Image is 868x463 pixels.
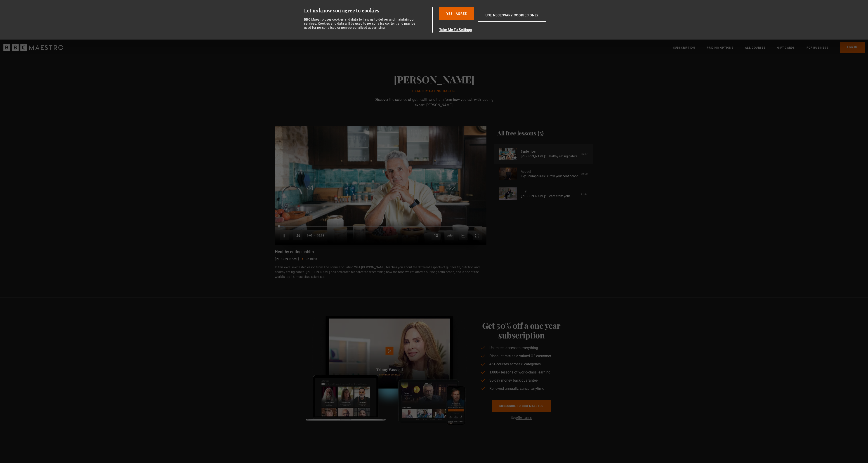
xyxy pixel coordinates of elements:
div: Progress Bar [280,226,482,227]
a: Subscribe to BBC Maestro [492,400,551,412]
a: All Courses [745,45,765,50]
p: In this exclusive taster lesson from The Science of Eating Well, [PERSON_NAME] teaches you about ... [275,265,486,279]
span: auto [445,231,454,240]
h1: [PERSON_NAME] [370,73,498,85]
button: Yes I Agree [439,7,474,20]
button: Fullscreen [473,231,482,240]
p: 30-day money back guarantee [489,378,562,383]
p: 36 mins [306,257,317,261]
p: [PERSON_NAME] [275,257,299,261]
p: 1,000+ lessons of world-class learning [489,370,562,375]
nav: Primary [673,42,865,53]
div: Current quality: 720p [445,231,454,240]
a: Gift Cards [777,45,795,50]
span: 0:05 [307,231,312,240]
p: Unlimited access to everything [489,345,562,351]
p: 45+ courses across 8 categories [489,361,562,367]
p: Healthy eating habits [370,89,498,93]
a: offer terms [516,416,532,420]
button: Pause [280,231,289,240]
p: Healthy eating habits [275,249,486,255]
p: See [480,415,562,420]
button: Playback Rate [432,231,441,240]
svg: BBC Maestro [3,44,63,51]
h2: All free lessons (3) [494,126,593,140]
a: [PERSON_NAME]: Learn from your setbacks [521,194,578,198]
video-js: Video Player [275,126,486,245]
a: Subscription [673,45,695,50]
button: Mute [293,231,302,240]
a: Pricing Options [707,45,733,50]
p: Discount rate as a valued O2 customer [489,353,562,359]
button: Use necessary cookies only [478,9,546,22]
button: Take Me To Settings [439,27,568,33]
h2: Get 50% off a one year subscription [480,321,562,340]
a: Log In [840,42,865,53]
div: Let us know you agree to cookies [304,7,431,14]
div: BBC Maestro uses cookies and data to help us to deliver and maintain our services. Cookies and da... [304,17,418,30]
a: Evy Poumpouras: Grow your confidence [521,174,578,179]
a: For business [807,45,828,50]
p: Discover the science of gut health and transform how you eat, with leading expert [PERSON_NAME]. [370,97,498,108]
span: - [314,234,315,237]
button: Captions [459,231,468,240]
a: [PERSON_NAME]: Healthy eating habits [521,154,577,159]
span: 35:38 [317,231,324,240]
p: Renewed annually, cancel anytime [489,386,562,391]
